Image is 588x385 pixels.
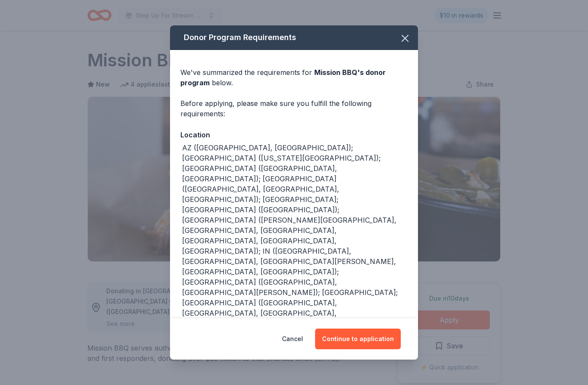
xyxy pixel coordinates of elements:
div: Location [180,129,408,140]
div: We've summarized the requirements for below. [180,67,408,88]
button: Cancel [282,329,303,349]
button: Continue to application [315,329,401,349]
div: Donor Program Requirements [170,25,418,50]
div: Before applying, please make sure you fulfill the following requirements: [180,98,408,119]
